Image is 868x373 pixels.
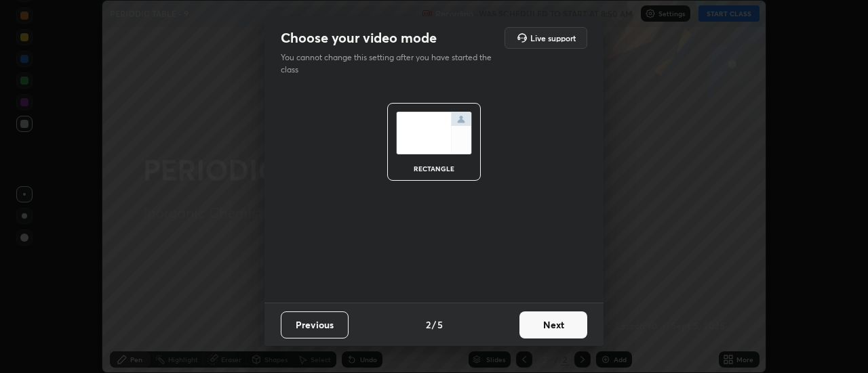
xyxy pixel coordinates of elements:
h2: Choose your video mode [281,29,437,47]
div: rectangle [407,165,461,172]
h4: / [432,317,436,332]
button: Previous [281,311,349,338]
h5: Live support [530,34,576,42]
h4: 2 [426,317,431,332]
h4: 5 [437,317,443,332]
button: Next [519,311,587,338]
p: You cannot change this setting after you have started the class [281,51,500,76]
img: normalScreenIcon.ae25ed63.svg [396,112,472,154]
